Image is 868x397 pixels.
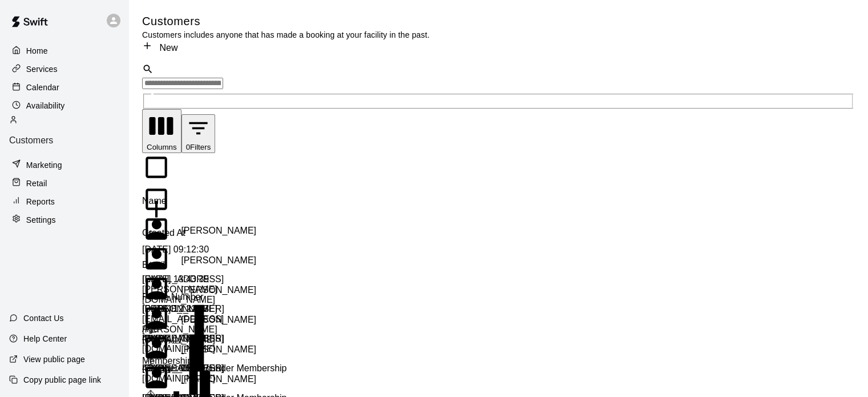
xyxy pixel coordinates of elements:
p: Reports [26,196,55,207]
a: Customers [9,115,119,155]
a: Availability [9,97,119,114]
p: Settings [26,214,56,226]
p: Customers includes anyone that has made a booking at your facility in the past. [142,29,430,41]
button: Show filters [181,114,216,153]
p: View public page [23,354,85,365]
div: 2025-09-14 13:43:39 [142,274,245,284]
div: [PERSON_NAME] [142,304,256,335]
h5: Customers [142,14,430,29]
p: Contact Us [23,312,64,324]
div: Search customers by name or email [142,63,854,110]
div: 2025-09-13 17:04:23 [142,334,245,344]
button: Select columns [142,109,181,153]
a: Marketing [9,157,119,174]
div: Slugger Duo Founder Membership [142,363,313,374]
p: Marketing [26,159,62,171]
div: [PERSON_NAME] [142,334,256,365]
a: Services [9,61,119,78]
p: Services [26,63,58,75]
p: Home [26,45,48,57]
p: Availability [26,100,65,111]
a: New [142,43,177,53]
a: Home [9,42,119,59]
div: Customers [9,115,119,146]
div: 2025-09-14 12:22:47 [142,304,245,314]
p: Retail [26,178,47,189]
div: 2025-09-15 09:12:30 [142,244,245,255]
p: Customers [9,135,119,146]
span: 0 [186,143,190,151]
p: Help Center [23,333,67,344]
p: Calendar [26,82,59,93]
div: [PERSON_NAME] [142,274,256,306]
div: [PERSON_NAME] [142,215,256,246]
a: Settings [9,211,119,228]
div: 2025-09-13 16:59:57 [142,363,245,374]
div: [PERSON_NAME] [142,244,256,276]
p: Copy public page link [23,374,101,386]
a: Calendar [9,79,119,96]
a: Reports [9,193,119,210]
div: [PERSON_NAME] [142,363,256,395]
a: Retail [9,175,119,192]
